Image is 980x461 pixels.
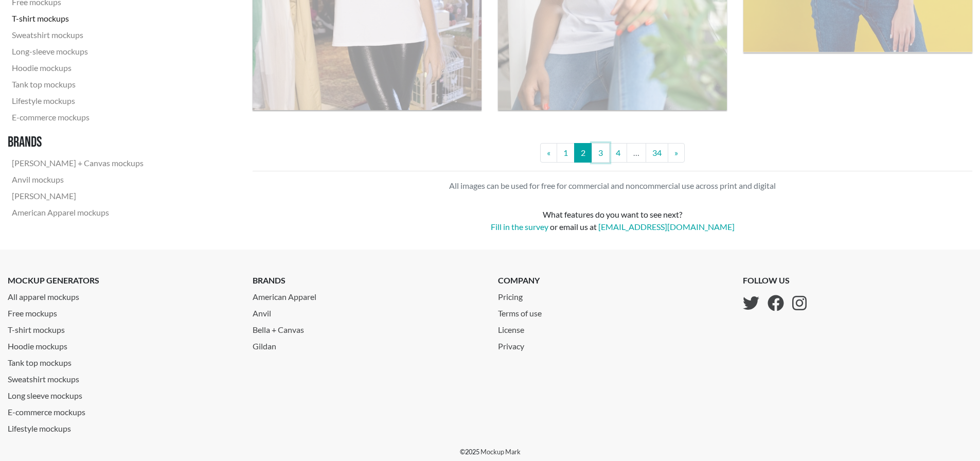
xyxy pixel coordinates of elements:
[8,60,148,76] a: Hoodie mockups
[8,27,148,43] a: Sweatshirt mockups
[253,320,482,336] a: Bella + Canvas
[498,320,550,336] a: License
[498,287,550,303] a: Pricing
[498,274,550,287] p: company
[609,143,627,163] a: 4
[491,222,548,232] a: Fill in the survey
[8,204,148,221] a: American Apparel mockups
[8,402,237,418] a: E-commerce mockups
[8,109,148,126] a: E-commerce mockups
[8,369,237,385] a: Sweatshirt mockups
[8,336,237,352] a: Hoodie mockups
[646,143,668,163] a: 34
[598,222,735,232] a: [EMAIL_ADDRESS][DOMAIN_NAME]
[498,303,550,320] a: Terms of use
[8,155,148,171] a: [PERSON_NAME] + Canvas mockups
[460,447,521,457] p: © 2025
[8,352,237,369] a: Tank top mockups
[8,320,237,336] a: T-shirt mockups
[8,287,237,303] a: All apparel mockups
[674,148,678,157] span: »
[592,143,610,163] a: 3
[8,134,148,151] h3: Brands
[8,188,148,204] a: [PERSON_NAME]
[8,274,237,287] p: mockup generators
[8,10,148,27] a: T-shirt mockups
[8,43,148,60] a: Long-sleeve mockups
[8,385,237,402] a: Long sleeve mockups
[253,287,482,303] a: American Apparel
[8,93,148,109] a: Lifestyle mockups
[253,336,482,352] a: Gildan
[574,143,592,163] a: 2
[557,143,575,163] a: 1
[480,448,521,456] a: Mockup Mark
[319,208,906,233] div: What features do you want to see next? or email us at
[8,76,148,93] a: Tank top mockups
[8,303,237,320] a: Free mockups
[253,180,972,192] p: All images can be used for free for commercial and noncommercial use across print and digital
[8,418,237,435] a: Lifestyle mockups
[253,303,482,320] a: Anvil
[8,171,148,188] a: Anvil mockups
[253,274,482,287] p: brands
[547,148,550,157] span: «
[498,336,550,352] a: Privacy
[743,274,807,287] p: follow us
